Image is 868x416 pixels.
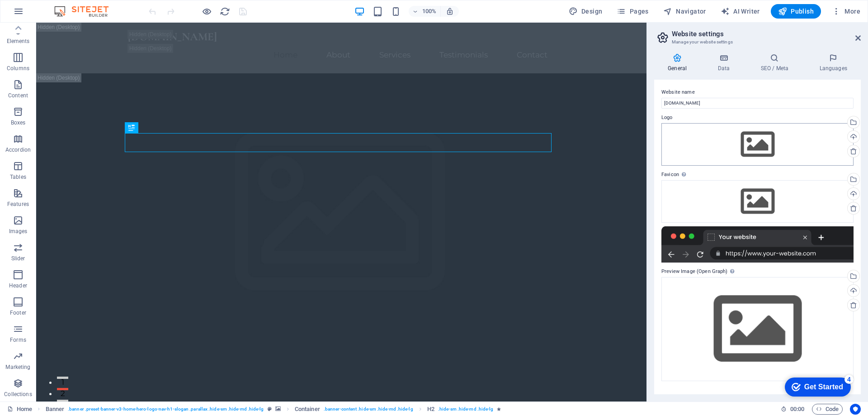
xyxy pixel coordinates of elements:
[10,336,26,344] p: Forms
[446,7,454,15] i: On resize automatically adjust zoom level to fit chosen device.
[661,266,854,277] label: Preview Image (Open Graph)
[672,30,861,38] h2: Website settings
[67,2,76,11] div: 4
[7,38,30,45] p: Elements
[68,404,264,415] span: . banner .preset-banner-v3-home-hero-logo-nav-h1-slogan .parallax .hide-sm .hide-md .hide-lg
[324,404,413,415] span: . banner-content .hide-sm .hide-md .hide-lg
[7,404,32,415] a: Click to cancel selection. Double-click to open Pages
[828,4,864,19] button: More
[10,309,26,316] p: Footer
[409,6,441,17] button: 100%
[52,6,120,17] img: Editor Logo
[21,377,32,379] button: 3
[275,406,281,411] i: This element contains a background
[8,92,28,99] p: Content
[7,65,29,72] p: Columns
[661,123,854,166] div: Select files from the file manager, stock photos, or upload file(s)
[704,53,747,72] h4: Data
[9,228,28,235] p: Images
[654,53,704,72] h4: General
[771,4,821,19] button: Publish
[778,7,814,16] span: Publish
[661,277,854,381] div: Select files from the file manager, stock photos, or upload file(s)
[747,53,806,72] h4: SEO / Meta
[21,354,32,356] button: 1
[717,4,764,19] button: AI Writer
[806,53,861,72] h4: Languages
[46,404,501,415] nav: breadcrumb
[832,7,860,16] span: More
[4,391,32,398] p: Collections
[11,255,25,262] p: Slider
[7,5,73,24] div: Get Started 4 items remaining, 20% complete
[7,201,29,208] p: Features
[497,406,501,411] i: Element contains an animation
[613,4,652,19] button: Pages
[660,4,710,19] button: Navigator
[220,6,230,17] i: Reload page
[721,7,760,16] span: AI Writer
[46,404,65,415] span: Click to select. Double-click to edit
[663,7,706,16] span: Navigator
[565,4,606,19] button: Design
[5,363,30,371] p: Marketing
[617,7,648,16] span: Pages
[790,404,804,415] span: 00 00
[661,180,854,223] div: Select files from the file manager, stock photos, or upload file(s)
[661,98,854,109] input: Name...
[781,404,805,415] h6: Session time
[201,6,212,17] button: Click here to leave preview mode and continue editing
[10,173,26,181] p: Tables
[661,169,854,180] label: Favicon
[438,404,493,415] span: . hide-sm .hide-md .hide-lg
[850,404,861,415] button: Usercentrics
[21,365,32,368] button: 2
[661,87,854,98] label: Website name
[5,146,31,153] p: Accordion
[569,7,603,16] span: Design
[268,406,272,411] i: This element is a customizable preset
[295,404,320,415] span: Click to select. Double-click to edit
[816,404,839,415] span: Code
[422,6,437,17] h6: 100%
[27,10,66,18] div: Get Started
[9,282,27,289] p: Header
[219,6,230,17] button: reload
[11,119,26,126] p: Boxes
[797,406,798,412] span: :
[812,404,843,415] button: Code
[661,112,854,123] label: Logo
[427,404,434,415] span: Click to select. Double-click to edit
[672,38,843,46] h3: Manage your website settings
